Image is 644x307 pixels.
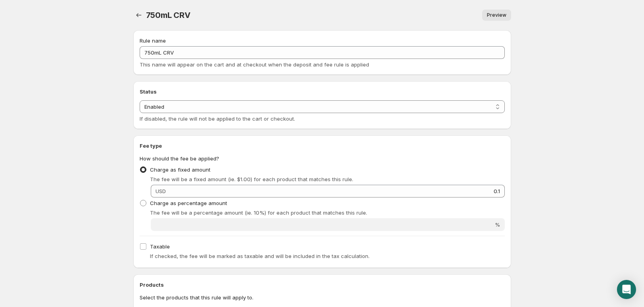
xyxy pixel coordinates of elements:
[140,281,505,289] h2: Products
[140,293,505,301] p: Select the products that this rule will apply to.
[495,221,500,228] span: %
[150,209,505,217] p: The fee will be a percentage amount (ie. 10%) for each product that matches this rule.
[156,188,166,194] span: USD
[140,37,166,44] span: Rule name
[150,200,227,206] span: Charge as percentage amount
[140,115,295,122] span: If disabled, the rule will not be applied to the cart or checkout.
[140,61,369,68] span: This name will appear on the cart and at checkout when the deposit and fee rule is applied
[140,155,219,162] span: How should the fee be applied?
[482,10,511,21] a: Preview
[487,12,506,18] span: Preview
[617,280,636,299] div: Open Intercom Messenger
[140,142,505,150] h2: Fee type
[150,243,170,250] span: Taxable
[150,176,353,182] span: The fee will be a fixed amount (ie. $1.00) for each product that matches this rule.
[150,166,210,173] span: Charge as fixed amount
[140,88,505,96] h2: Status
[150,253,370,259] span: If checked, the fee will be marked as taxable and will be included in the tax calculation.
[133,10,144,21] button: Settings
[146,10,191,20] span: 750mL CRV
